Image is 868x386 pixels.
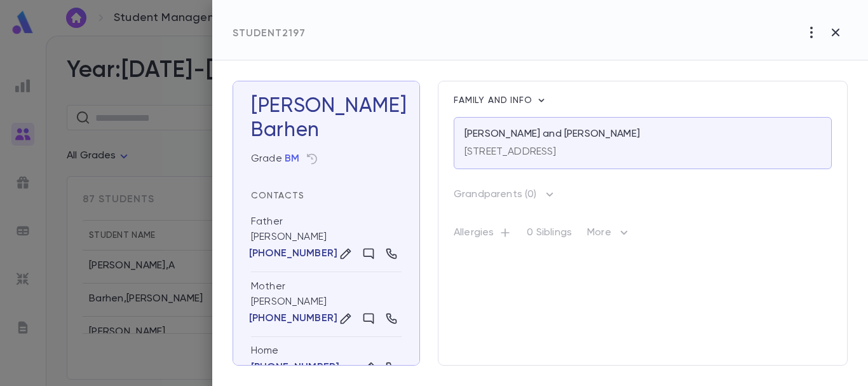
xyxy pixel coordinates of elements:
p: Allergies [454,226,512,244]
button: BM [285,153,299,165]
div: Barhen [251,118,402,142]
p: [STREET_ADDRESS] [465,146,557,158]
button: Grandparents (0) [454,184,556,205]
p: [PERSON_NAME] and [PERSON_NAME] [465,128,640,141]
div: Mother [251,280,285,293]
button: [PHONE_NUMBER] [251,361,339,374]
span: Family and info [454,96,535,105]
button: [PHONE_NUMBER] [251,312,336,325]
div: Home [251,345,402,357]
p: [PHONE_NUMBER] [249,312,337,325]
h3: [PERSON_NAME] [251,94,402,142]
p: [PHONE_NUMBER] [249,247,337,260]
div: [PERSON_NAME] [251,207,402,272]
div: Father [251,215,283,228]
button: [PHONE_NUMBER] [251,247,336,260]
div: Grade [251,153,299,165]
div: [PERSON_NAME] [251,272,402,337]
p: More [587,225,632,245]
span: Student 2197 [233,29,306,39]
p: 0 Siblings [527,226,572,244]
p: Grandparents ( 0 ) [454,188,537,201]
span: Contacts [251,191,304,200]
